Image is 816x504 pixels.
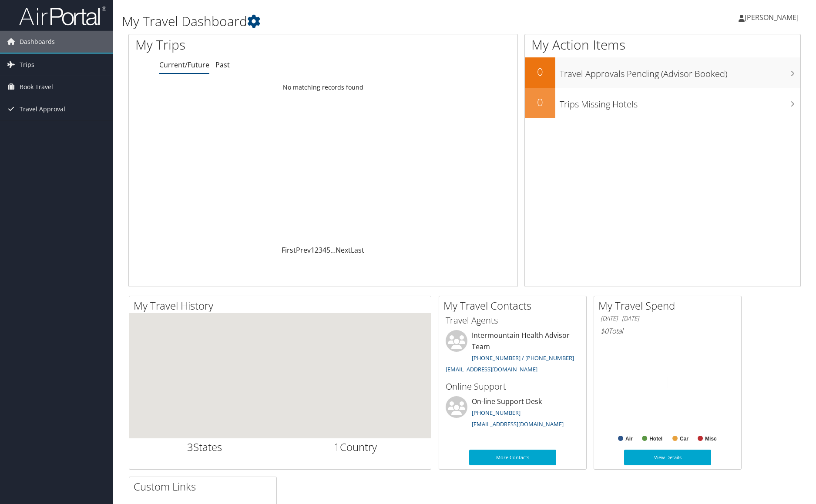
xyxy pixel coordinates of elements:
a: 4 [322,245,326,255]
h2: My Travel Spend [598,298,741,313]
h2: My Travel History [134,298,431,313]
h1: My Travel Dashboard [122,12,579,30]
text: Car [680,436,688,442]
a: Last [351,245,364,255]
span: 1 [334,440,340,454]
h6: Total [601,326,735,336]
a: [EMAIL_ADDRESS][DOMAIN_NAME] [446,365,537,373]
h1: My Action Items [525,36,800,54]
h3: Trips Missing Hotels [560,94,800,110]
h3: Travel Agents [446,314,580,327]
h1: My Trips [135,36,349,54]
a: 2 [315,245,319,255]
h2: 0 [525,64,555,79]
span: 3 [187,440,193,454]
h2: States [136,440,274,454]
a: First [282,245,296,255]
h2: Custom Links [134,479,276,494]
a: Past [215,60,230,70]
a: View Details [624,450,711,465]
text: Air [625,436,633,442]
span: Book Travel [20,76,53,98]
a: [PHONE_NUMBER] / [PHONE_NUMBER] [472,354,574,362]
a: Current/Future [159,60,209,70]
span: Travel Approval [20,98,65,120]
a: More Contacts [469,450,556,465]
h6: [DATE] - [DATE] [601,314,735,323]
a: 1 [311,245,315,255]
text: Misc [705,436,717,442]
h2: My Travel Contacts [443,298,586,313]
span: [PERSON_NAME] [745,13,799,22]
a: 0Trips Missing Hotels [525,88,800,118]
a: 5 [326,245,330,255]
h2: 0 [525,95,555,110]
h3: Online Support [446,381,580,393]
span: $0 [601,326,608,336]
h3: Travel Approvals Pending (Advisor Booked) [560,63,800,80]
img: airportal-logo.png [19,6,106,26]
a: 0Travel Approvals Pending (Advisor Booked) [525,57,800,88]
span: Trips [20,54,34,76]
td: No matching records found [129,80,517,95]
a: Next [336,245,351,255]
a: [PHONE_NUMBER] [472,409,520,417]
a: [EMAIL_ADDRESS][DOMAIN_NAME] [472,420,564,428]
span: Dashboards [20,31,55,53]
text: Hotel [649,436,662,442]
li: Intermountain Health Advisor Team [441,330,584,377]
span: … [330,245,336,255]
a: [PERSON_NAME] [739,4,807,30]
h2: Country [287,440,425,454]
a: Prev [296,245,311,255]
li: On-line Support Desk [441,396,584,432]
a: 3 [319,245,322,255]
